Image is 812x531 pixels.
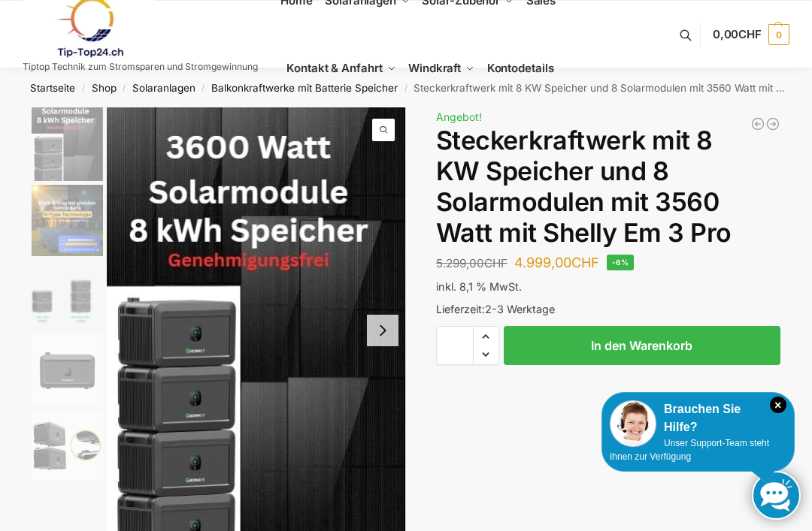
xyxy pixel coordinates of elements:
p: Tiptop Technik zum Stromsparen und Stromgewinnung [23,62,258,71]
img: Customer service [610,400,656,447]
a: Solaranlagen [132,82,195,94]
span: Windkraft [408,61,461,75]
span: Angebot! [436,110,482,123]
span: Kontodetails [487,61,554,75]
span: Kontakt & Anfahrt [286,61,382,75]
div: Brauchen Sie Hilfe? [610,400,786,436]
img: Growatt-NOAH-2000-flexible-erweiterung [32,260,103,331]
span: 2-3 Werktage [485,303,555,315]
span: CHF [738,27,762,41]
button: Next slide [367,315,398,346]
img: 8kw-3600-watt-Collage.jpg [32,107,103,181]
button: In den Warenkorb [504,326,780,365]
img: Noah_Growatt_2000 [32,410,103,481]
span: / [195,83,211,95]
input: Produktmenge [436,326,474,365]
a: 900/600 mit 2,2 kWh Marstek Speicher [750,116,765,131]
i: Schließen [770,397,786,413]
span: CHF [571,255,599,270]
span: Reduce quantity [474,345,498,364]
a: Startseite [30,82,75,94]
span: -6% [607,255,634,270]
span: Lieferzeit: [436,303,555,315]
span: CHF [484,256,507,270]
span: / [75,83,91,95]
a: Steckerkraftwerk mit 8 KW Speicher und 8 Solarmodulen mit 3600 Watt [765,116,780,131]
a: Windkraft [402,35,481,102]
img: growatt-noah2000-lifepo4-batteriemodul-2048wh-speicher-fuer-balkonkraftwerk [32,335,103,406]
a: Balkonkraftwerke mit Batterie Speicher [211,82,398,94]
h1: Steckerkraftwerk mit 8 KW Speicher und 8 Solarmodulen mit 3560 Watt mit Shelly Em 3 Pro [436,125,780,248]
bdi: 4.999,00 [514,255,599,270]
a: 0,00CHF 0 [713,12,789,57]
a: Kontodetails [480,35,559,102]
span: / [117,83,132,95]
span: 0 [768,24,789,45]
span: inkl. 8,1 % MwSt. [436,280,522,293]
span: Unser Support-Team steht Ihnen zur Verfügung [610,438,769,462]
img: solakon-balkonkraftwerk-890-800w-2-x-445wp-module-growatt-neo-800m-x-growatt-noah-2000-schuko-kab... [32,185,103,256]
span: Increase quantity [474,327,498,346]
span: 0,00 [713,27,762,41]
bdi: 5.299,00 [436,256,507,270]
a: Shop [92,82,117,94]
a: Kontakt & Anfahrt [280,35,402,102]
